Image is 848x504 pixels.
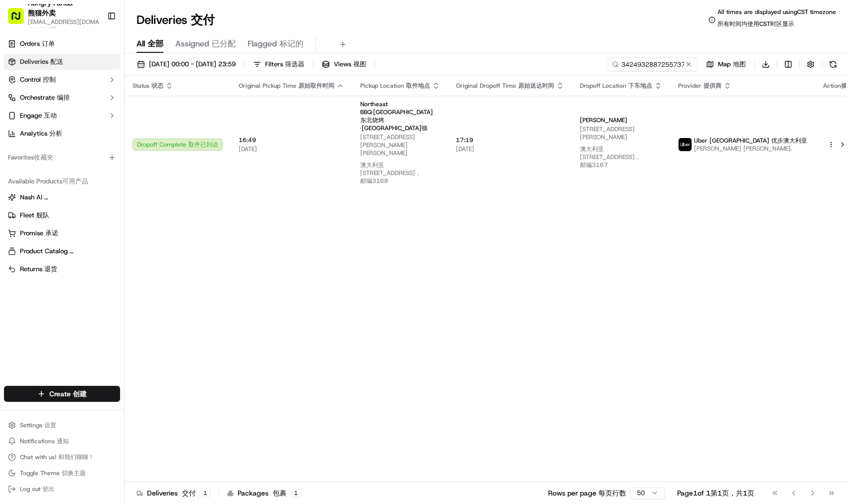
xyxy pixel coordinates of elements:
span: 16:49 [239,136,344,144]
span: 纳什人工智能 [44,193,83,201]
span: 提供商 [704,82,721,90]
span: 视图 [353,60,366,68]
span: [DATE] [456,145,564,153]
span: 和我们聊聊！ [58,453,94,461]
span: Uber [GEOGRAPHIC_DATA] [694,137,807,145]
span: Views [334,60,366,69]
span: 控制 [43,75,56,84]
p: Rows per page [548,488,626,498]
button: Fleet 舰队 [4,207,120,223]
button: Map 地图 [702,57,750,71]
button: Log out 登出 [4,482,120,496]
button: Control 控制 [4,72,120,88]
span: Promise [20,229,58,238]
span: 标记的 [280,38,303,49]
span: 分析 [49,129,62,138]
a: Orders 订单 [4,36,120,52]
span: 全部 [147,38,163,49]
span: Returns [20,265,57,274]
button: Orchestrate 编排 [4,90,120,106]
span: Engage [20,111,57,120]
button: Toggle Theme 切换主题 [4,466,120,480]
button: Refresh [826,57,840,71]
span: 切换主题 [62,469,86,477]
span: 交付 [182,489,196,498]
span: [PERSON_NAME] [694,145,807,153]
a: Returns 退货 [8,265,116,274]
div: 1 [200,489,211,498]
span: Original Pickup Time [239,82,334,90]
a: Product Catalog 产品目录 [8,247,116,256]
button: Promise 承诺 [4,225,120,241]
span: 创建 [73,389,87,398]
span: 通知 [57,437,69,445]
span: Log out [20,485,54,493]
a: Promise 承诺 [8,229,116,238]
span: 配送 [50,57,63,66]
span: Provider [678,82,721,90]
span: 取件地点 [406,82,430,90]
span: Filters [265,60,304,69]
span: 订单 [42,39,55,48]
span: Fleet [20,211,49,220]
span: Deliveries [20,57,63,66]
img: uber-new-logo.jpeg [679,138,692,151]
span: Orchestrate [20,93,70,102]
span: Flagged [248,38,303,50]
span: [DATE] [239,145,344,153]
span: Orders [20,39,55,48]
span: Map [718,60,746,69]
div: Page 1 of 1 [677,488,754,498]
span: 设置 [44,421,56,429]
button: Engage 互动 [4,108,120,124]
span: 编排 [57,93,70,102]
span: 交付 [191,12,215,28]
span: 每页行数 [598,489,626,498]
button: [EMAIL_ADDRESS][DOMAIN_NAME] [28,18,99,34]
span: Northeast BBQ·[GEOGRAPHIC_DATA] [360,100,440,132]
span: [STREET_ADDRESS][PERSON_NAME][PERSON_NAME] [360,133,440,189]
span: 包裹 [273,489,286,498]
span: Chat with us! [20,453,94,461]
button: Returns 退货 [4,261,120,277]
span: Analytics [20,129,62,138]
input: Type to search [608,57,698,71]
button: Nash AI 纳什人工智能 [4,189,120,205]
span: 优步澳大利亚 [771,137,807,145]
span: 状态 [151,82,163,90]
span: Notifications [20,437,69,445]
span: [DATE] 00:00 - [DATE] 23:59 [149,60,236,69]
span: 互动 [44,111,57,120]
span: [STREET_ADDRESS][PERSON_NAME] [580,125,662,173]
button: Settings 设置 [4,418,120,432]
span: 所有时间均使用CST时区显示 [717,20,794,28]
span: 收藏夹 [34,153,53,162]
a: Nash AI 纳什人工智能 [8,193,116,202]
div: Favorites [4,150,120,166]
span: [PERSON_NAME] [580,116,627,124]
span: Settings [20,421,56,429]
a: Fleet 舰队 [8,211,116,220]
span: 承诺 [45,229,58,237]
div: 1 [290,489,301,498]
button: Views 视图 [317,57,371,71]
span: Toggle Theme [20,469,86,477]
span: Control [20,75,56,84]
span: [PERSON_NAME]. [743,145,792,153]
button: Hungry Panda 熊猫外卖[EMAIL_ADDRESS][DOMAIN_NAME] [4,4,103,28]
div: Packages [227,488,301,498]
button: Product Catalog 产品目录 [4,243,120,259]
span: Create [49,389,87,399]
span: 澳大利亚[STREET_ADDRESS]，邮编3167 [580,145,641,169]
span: 东北烧烤·[GEOGRAPHIC_DATA]顿 [360,116,427,132]
div: Available Products [4,173,120,189]
span: 可用产品 [62,177,88,185]
span: Nash AI [20,193,83,202]
button: Chat with us! 和我们聊聊！ [4,450,120,464]
span: 登出 [42,485,54,493]
h1: Deliveries [137,12,215,28]
span: 舰队 [36,211,49,219]
span: Dropoff Location [580,82,652,90]
span: 筛选器 [285,60,304,68]
span: All [137,38,163,50]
